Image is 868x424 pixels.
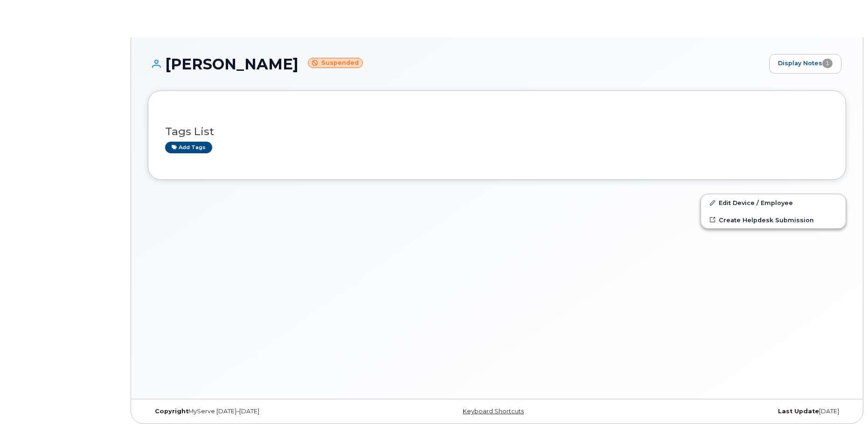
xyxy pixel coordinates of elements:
a: Add tags [165,142,212,153]
strong: Last Update [778,408,819,415]
a: Keyboard Shortcuts [463,408,524,415]
h3: Tags List [165,126,829,137]
a: Display Notes1 [769,54,841,74]
small: Suspended [308,58,363,68]
span: 1 [822,59,833,68]
a: Create Helpdesk Submission [701,212,846,228]
div: [DATE] [613,408,846,415]
h1: [PERSON_NAME] [148,56,764,72]
div: MyServe [DATE]–[DATE] [148,408,381,415]
strong: Copyright [155,408,188,415]
a: Edit Device / Employee [701,194,846,211]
